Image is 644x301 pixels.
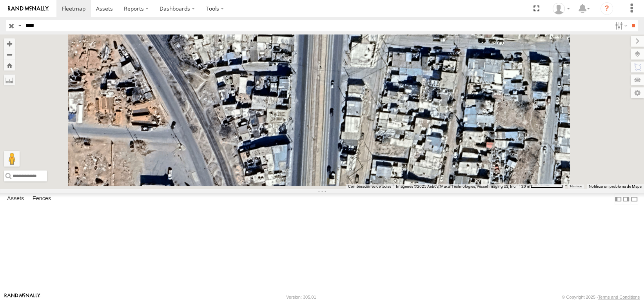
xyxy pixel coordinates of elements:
[570,185,582,188] a: Términos
[4,293,40,301] a: Visit our Website
[3,194,28,205] label: Assets
[562,295,640,299] div: © Copyright 2025 -
[4,74,15,85] label: Measure
[631,87,644,98] label: Map Settings
[29,194,55,205] label: Fences
[286,295,316,299] div: Version: 305.01
[8,6,49,11] img: rand-logo.svg
[589,184,642,189] a: Notificar un problema de Maps
[4,151,20,167] button: Arrastra al hombrecito al mapa para abrir Street View
[614,193,622,205] label: Dock Summary Table to the Left
[4,49,15,60] button: Zoom out
[16,20,23,31] label: Search Query
[348,184,391,189] button: Combinaciones de teclas
[4,38,15,49] button: Zoom in
[521,184,530,189] span: 20 m
[612,20,629,31] label: Search Filter Options
[4,60,15,71] button: Zoom Home
[396,184,517,189] span: Imágenes ©2025 Airbus, Maxar Technologies, Vexcel Imaging US, Inc.
[550,3,573,15] div: Erick Ramirez
[622,193,630,205] label: Dock Summary Table to the Right
[630,193,638,205] label: Hide Summary Table
[598,295,640,299] a: Terms and Conditions
[519,184,565,189] button: Escala del mapa: 20 m por 79 píxeles
[600,2,613,15] i: ?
